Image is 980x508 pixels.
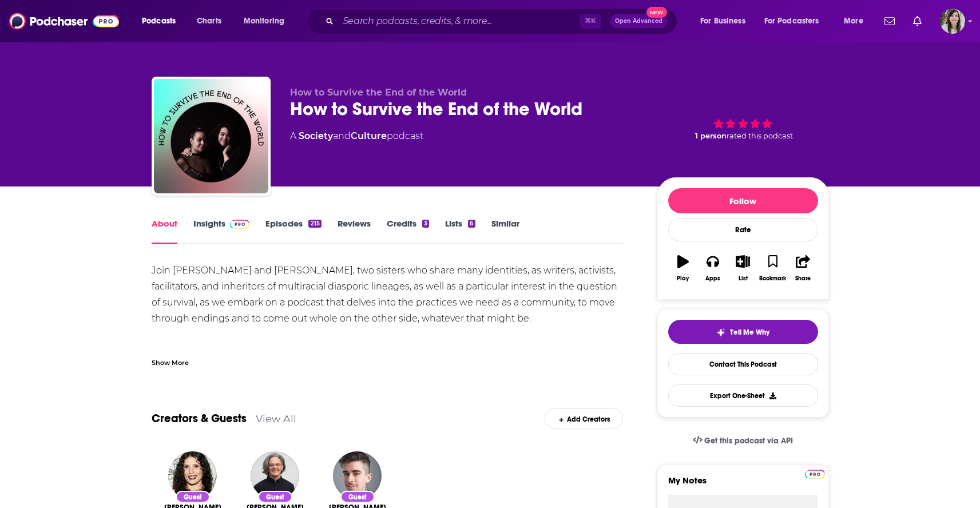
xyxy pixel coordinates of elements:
img: Chase Strangio [333,451,382,500]
a: Get this podcast via API [684,427,803,455]
span: 1 person [695,132,727,140]
div: Play [677,275,689,282]
div: Search podcasts, credits, & more... [318,8,688,34]
button: Play [668,248,698,289]
a: Lists6 [445,218,475,244]
div: 215 [308,220,321,228]
button: open menu [757,12,836,30]
a: Pro website [805,468,825,479]
a: About [152,218,177,244]
span: rated this podcast [727,132,793,140]
div: Guest [176,491,210,503]
div: Bookmark [759,275,786,282]
a: Culture [351,130,387,141]
div: Guest [258,491,292,503]
span: Logged in as devinandrade [940,9,965,34]
span: More [844,13,863,29]
div: List [739,275,748,282]
img: Shelby Chestnut [251,451,299,500]
span: and [333,130,351,141]
a: Show notifications dropdown [880,11,899,31]
a: Reviews [338,218,371,244]
div: Share [795,275,811,282]
img: Chani Nicholas [168,451,217,500]
img: tell me why sparkle [716,328,725,337]
input: Search podcasts, credits, & more... [338,12,580,30]
a: Contact This Podcast [668,353,818,375]
a: Society [299,130,333,141]
button: open menu [236,12,299,30]
span: For Business [700,13,745,29]
span: Get this podcast via API [704,436,793,446]
span: How to Survive the End of the World [290,87,467,98]
div: Rate [668,218,818,241]
img: Podchaser Pro [230,220,250,229]
button: Share [788,248,818,289]
a: Charts [189,12,228,30]
span: Podcasts [142,13,176,29]
button: open menu [692,12,760,30]
button: Bookmark [758,248,788,289]
img: Podchaser - Follow, Share and Rate Podcasts [9,10,119,32]
button: open menu [134,12,191,30]
a: Episodes215 [265,218,321,244]
button: Export One-Sheet [668,384,818,407]
button: Open AdvancedNew [610,14,668,28]
img: User Profile [940,9,965,34]
span: Open Advanced [615,18,662,24]
a: Show notifications dropdown [908,11,926,31]
div: Guest [340,491,375,503]
span: ⌘ K [580,14,601,29]
span: Charts [197,13,221,29]
div: 3 [422,220,429,228]
button: List [728,248,757,289]
img: How to Survive the End of the World [154,79,268,193]
span: Tell Me Why [730,328,769,337]
div: Join [PERSON_NAME] and [PERSON_NAME], two sisters who share many identities, as writers, activist... [152,263,624,359]
label: My Notes [668,475,818,495]
button: Apps [698,248,728,289]
a: Similar [491,218,519,244]
div: A podcast [290,129,423,143]
span: Monitoring [244,13,284,29]
a: Credits3 [387,218,429,244]
div: 1 personrated this podcast [657,87,829,158]
button: Show profile menu [940,9,965,34]
button: tell me why sparkleTell Me Why [668,320,818,344]
span: For Podcasters [764,13,819,29]
img: Podchaser Pro [805,470,825,479]
a: InsightsPodchaser Pro [193,218,250,244]
a: View All [256,412,296,424]
span: New [646,7,667,18]
button: Follow [668,188,818,213]
div: Apps [705,275,720,282]
div: Add Creators [545,408,623,428]
button: open menu [836,12,878,30]
a: Creators & Guests [152,411,247,426]
div: 6 [468,220,475,228]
